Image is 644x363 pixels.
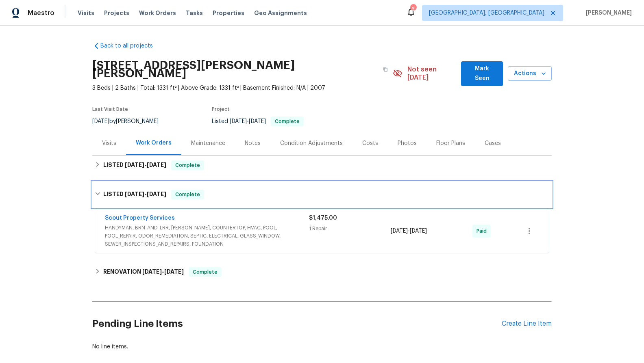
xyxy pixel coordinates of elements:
[272,119,303,124] span: Complete
[502,320,552,328] div: Create Line Item
[92,61,378,78] h2: [STREET_ADDRESS][PERSON_NAME][PERSON_NAME]
[164,269,184,274] span: [DATE]
[92,262,552,282] div: RENOVATION [DATE]-[DATE]Complete
[28,9,54,17] span: Maestro
[78,9,94,17] span: Visits
[436,139,465,147] div: Floor Plans
[172,161,203,169] span: Complete
[461,61,503,86] button: Mark Seen
[398,139,417,147] div: Photos
[172,190,203,199] span: Complete
[280,139,343,147] div: Condition Adjustments
[102,139,116,147] div: Visits
[92,42,170,50] a: Back to all projects
[212,119,304,124] span: Listed
[103,160,166,170] h6: LISTED
[125,162,166,168] span: -
[92,119,109,124] span: [DATE]
[476,227,490,235] span: Paid
[213,9,244,17] span: Properties
[147,191,166,197] span: [DATE]
[230,119,247,124] span: [DATE]
[186,10,203,16] span: Tasks
[92,107,128,112] span: Last Visit Date
[189,268,221,276] span: Complete
[508,66,552,81] button: Actions
[191,139,225,147] div: Maintenance
[468,64,496,84] span: Mark Seen
[92,84,393,92] span: 3 Beds | 2 Baths | Total: 1331 ft² | Above Grade: 1331 ft² | Basement Finished: N/A | 2007
[230,119,266,124] span: -
[136,139,172,147] div: Work Orders
[429,9,544,17] span: [GEOGRAPHIC_DATA], [GEOGRAPHIC_DATA]
[245,139,261,147] div: Notes
[485,139,501,147] div: Cases
[309,215,337,221] span: $1,475.00
[254,9,307,17] span: Geo Assignments
[391,227,427,235] span: -
[147,162,166,168] span: [DATE]
[378,62,393,77] button: Copy Address
[407,65,457,82] span: Not seen [DATE]
[125,162,144,168] span: [DATE]
[105,215,175,221] a: Scout Property Services
[142,269,184,274] span: -
[362,139,378,147] div: Costs
[514,69,545,79] span: Actions
[104,9,129,17] span: Projects
[92,305,502,343] h2: Pending Line Items
[212,107,230,112] span: Project
[92,343,552,351] div: No line items.
[410,5,416,13] div: 6
[125,191,166,197] span: -
[92,181,552,207] div: LISTED [DATE]-[DATE]Complete
[92,117,168,126] div: by [PERSON_NAME]
[103,190,166,199] h6: LISTED
[391,228,408,234] span: [DATE]
[410,228,427,234] span: [DATE]
[309,225,391,233] div: 1 Repair
[249,119,266,124] span: [DATE]
[139,9,176,17] span: Work Orders
[583,9,632,17] span: [PERSON_NAME]
[125,191,144,197] span: [DATE]
[105,224,309,248] span: HANDYMAN, BRN_AND_LRR, [PERSON_NAME], COUNTERTOP, HVAC, POOL, POOL_REPAIR, ODOR_REMEDIATION, SEPT...
[103,267,184,277] h6: RENOVATION
[92,156,552,175] div: LISTED [DATE]-[DATE]Complete
[142,269,162,274] span: [DATE]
